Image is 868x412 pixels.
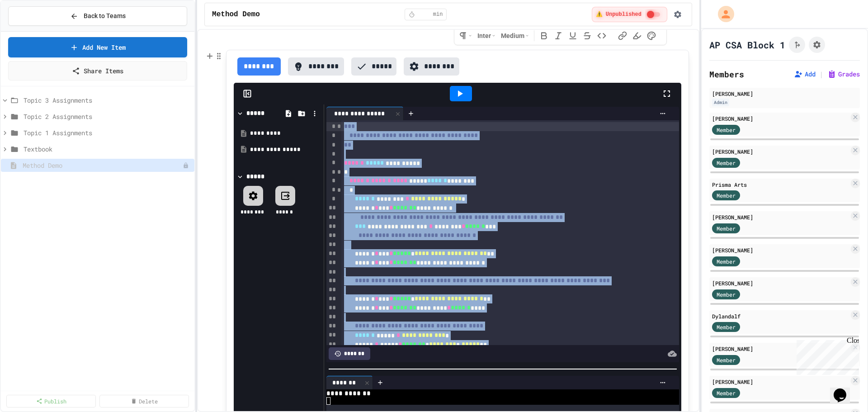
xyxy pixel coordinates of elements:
a: Publish [6,395,96,407]
div: Dylandalf [712,312,849,320]
h1: AP CSA Block 1 [709,38,785,51]
button: Medium [499,28,531,43]
a: Delete [99,395,189,407]
button: Click to see fork details [789,37,805,53]
div: Prisma Arts [712,180,849,189]
button: Back to Teams [8,6,187,26]
a: Share Items [8,61,187,81]
span: Member [717,323,736,331]
span: Member [717,290,736,298]
span: min [433,11,443,18]
span: Topic 1 Assignments [24,128,191,137]
span: Member [717,159,736,167]
span: Member [717,356,736,364]
span: Method Demo [212,9,260,20]
button: Assignment Settings [809,37,825,53]
span: Method Demo [23,161,183,170]
div: [PERSON_NAME] [712,246,849,254]
div: ⚠️ Students cannot see this content! Click the toggle to publish it and make it visible to your c... [591,7,667,22]
span: ⚠️ Unpublished [595,11,642,18]
span: Member [717,257,736,265]
span: Topic 3 Assignments [24,95,191,105]
div: Chat with us now!Close [4,4,62,57]
div: My Account [708,4,736,24]
div: [PERSON_NAME] [712,279,849,287]
iframe: chat widget [830,376,859,403]
span: Member [717,224,736,232]
span: Back to Teams [84,11,126,21]
span: Member [717,191,736,199]
div: Unpublished [183,162,189,169]
span: Topic 2 Assignments [24,112,191,121]
div: [PERSON_NAME] [712,378,849,386]
span: | [819,69,824,80]
button: Add [794,70,816,79]
div: [PERSON_NAME] [712,345,849,353]
div: [PERSON_NAME] [712,213,849,221]
div: [PERSON_NAME] [712,114,849,123]
span: Textbook [24,144,191,154]
iframe: chat widget [793,336,859,375]
a: Add New Item [8,37,187,57]
div: Admin [712,99,729,106]
button: Inter [475,28,498,43]
span: Member [717,126,736,134]
div: [PERSON_NAME] [712,147,849,156]
span: Member [717,389,736,397]
div: [PERSON_NAME] [712,90,857,98]
button: Grades [827,70,860,79]
h2: Members [709,68,744,81]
